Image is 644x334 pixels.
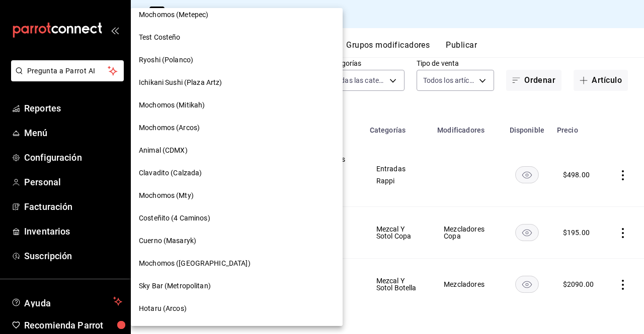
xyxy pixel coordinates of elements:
[131,71,343,94] div: Ichikani Sushi (Plaza Artz)
[131,26,343,49] div: Test Costeño
[139,55,193,65] span: Ryoshi (Polanco)
[139,123,200,133] span: Mochomos (Arcos)
[131,4,343,26] div: Mochomos (Metepec)
[131,207,343,230] div: Costeñito (4 Caminos)
[139,168,202,178] span: Clavadito (Calzada)
[139,236,196,246] span: Cuerno (Masaryk)
[139,10,208,20] span: Mochomos (Metepec)
[139,258,251,269] span: Mochomos ([GEOGRAPHIC_DATA])
[139,281,211,291] span: Sky Bar (Metropolitan)
[131,230,343,252] div: Cuerno (Masaryk)
[139,213,210,224] span: Costeñito (4 Caminos)
[131,49,343,71] div: Ryoshi (Polanco)
[139,77,222,88] span: Ichikani Sushi (Plaza Artz)
[131,184,343,207] div: Mochomos (Mty)
[131,252,343,275] div: Mochomos ([GEOGRAPHIC_DATA])
[139,145,188,156] span: Animal (CDMX)
[131,275,343,297] div: Sky Bar (Metropolitan)
[139,32,181,43] span: Test Costeño
[131,94,343,117] div: Mochomos (Mitikah)
[131,117,343,139] div: Mochomos (Arcos)
[131,297,343,320] div: Hotaru (Arcos)
[139,100,205,110] span: Mochomos (Mitikah)
[139,303,187,314] span: Hotaru (Arcos)
[139,190,194,201] span: Mochomos (Mty)
[131,139,343,162] div: Animal (CDMX)
[131,162,343,184] div: Clavadito (Calzada)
